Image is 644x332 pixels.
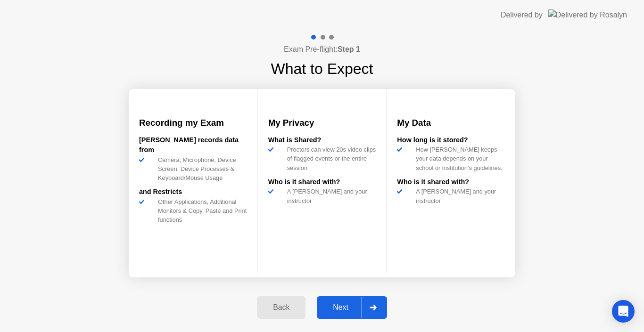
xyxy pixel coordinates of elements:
[501,9,543,21] div: Delivered by
[271,57,373,80] h1: What to Expect
[397,116,505,130] h3: My Data
[412,187,505,205] div: A [PERSON_NAME] and your instructor
[283,187,376,205] div: A [PERSON_NAME] and your instructor
[283,145,376,172] div: Proctors can view 20s video clips of flagged events or the entire session
[139,135,247,155] div: [PERSON_NAME] records data from
[154,197,247,225] div: Other Applications, Additional Monitors & Copy, Paste and Print functions
[412,145,505,172] div: How [PERSON_NAME] keeps your data depends on your school or institution’s guidelines.
[268,135,376,146] div: What is Shared?
[612,300,635,323] div: Open Intercom Messenger
[548,9,627,20] img: Delivered by Rosalyn
[139,187,247,197] div: and Restricts
[257,296,305,319] button: Back
[320,303,362,312] div: Next
[268,177,376,187] div: Who is it shared with?
[154,155,247,183] div: Camera, Microphone, Device Screen, Device Processes & Keyboard/Mouse Usage
[397,177,505,187] div: Who is it shared with?
[284,44,360,55] h4: Exam Pre-flight:
[317,296,387,319] button: Next
[139,116,247,130] h3: Recording my Exam
[397,135,505,146] div: How long is it stored?
[268,116,376,130] h3: My Privacy
[260,303,303,312] div: Back
[338,45,360,53] b: Step 1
